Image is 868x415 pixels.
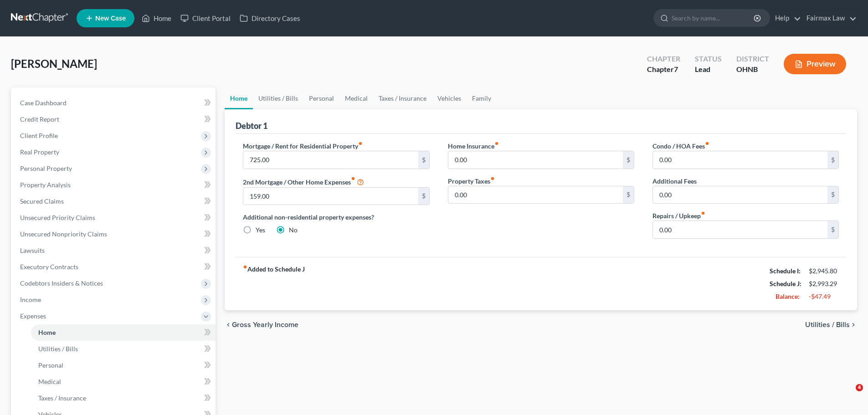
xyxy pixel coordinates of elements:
div: $ [827,186,838,204]
strong: Schedule J: [770,280,801,287]
span: Executory Contracts [20,263,78,271]
i: fiber_manual_record [494,141,499,146]
a: Directory Cases [235,10,305,26]
span: Expenses [20,312,46,320]
div: Lead [695,64,722,75]
input: -- [243,151,418,169]
span: Personal [38,361,63,369]
a: Unsecured Priority Claims [13,210,216,226]
div: OHNB [736,64,769,75]
span: Unsecured Nonpriority Claims [20,230,107,238]
label: Mortgage / Rent for Residential Property [243,141,363,151]
div: $ [623,186,634,204]
input: -- [653,221,827,238]
div: $2,993.29 [809,279,839,288]
input: -- [243,188,418,205]
button: chevron_left Gross Yearly Income [225,321,298,328]
input: -- [653,186,827,204]
span: Utilities / Bills [805,321,850,328]
span: Home [38,328,56,336]
a: Home [225,87,253,109]
span: 4 [856,384,863,391]
span: [PERSON_NAME] [11,57,97,70]
strong: Schedule I: [770,267,801,275]
button: Utilities / Bills chevron_right [805,321,857,328]
div: Status [695,54,722,64]
a: Taxes / Insurance [31,390,216,406]
label: No [289,225,298,235]
span: Client Profile [20,132,58,139]
a: Personal [31,357,216,374]
input: -- [653,151,827,169]
span: Credit Report [20,115,59,123]
i: fiber_manual_record [701,211,705,215]
a: Home [137,10,176,26]
button: Preview [784,54,846,74]
a: Personal [303,87,339,109]
span: Real Property [20,148,59,156]
i: fiber_manual_record [705,141,709,146]
strong: Balance: [776,292,800,300]
i: chevron_left [225,321,232,328]
label: Yes [256,225,265,235]
a: Home [31,324,216,341]
a: Credit Report [13,111,216,128]
span: 7 [674,65,678,73]
a: Help [770,10,801,26]
label: Home Insurance [448,141,499,151]
a: Fairmax Law [802,10,857,26]
span: Taxes / Insurance [38,394,86,402]
label: Property Taxes [448,176,495,186]
span: Utilities / Bills [38,345,78,353]
span: Lawsuits [20,246,45,254]
div: District [736,54,769,64]
div: $ [623,151,634,169]
span: Medical [38,378,61,385]
a: Unsecured Nonpriority Claims [13,226,216,242]
span: Secured Claims [20,197,64,205]
div: Chapter [647,64,680,75]
label: Additional non-residential property expenses? [243,212,429,222]
i: fiber_manual_record [351,176,355,181]
span: Unsecured Priority Claims [20,214,95,221]
input: -- [448,151,623,169]
span: Income [20,296,41,303]
a: Lawsuits [13,242,216,259]
a: Vehicles [432,87,467,109]
a: Family [467,87,497,109]
a: Medical [31,374,216,390]
div: Debtor 1 [236,120,267,131]
label: Additional Fees [652,176,697,186]
span: New Case [95,15,126,22]
strong: Added to Schedule J [243,265,305,303]
div: $ [418,188,429,205]
a: Taxes / Insurance [373,87,432,109]
div: -$47.49 [809,292,839,301]
a: Secured Claims [13,193,216,210]
i: fiber_manual_record [490,176,495,181]
label: Repairs / Upkeep [652,211,705,220]
a: Utilities / Bills [31,341,216,357]
a: Property Analysis [13,177,216,193]
i: fiber_manual_record [243,265,247,269]
div: $2,945.80 [809,266,839,276]
div: Chapter [647,54,680,64]
label: Condo / HOA Fees [652,141,709,151]
span: Case Dashboard [20,99,67,107]
a: Case Dashboard [13,95,216,111]
span: Personal Property [20,164,72,172]
span: Gross Yearly Income [232,321,298,328]
input: -- [448,186,623,204]
a: Utilities / Bills [253,87,303,109]
span: Property Analysis [20,181,71,189]
a: Client Portal [176,10,235,26]
div: $ [827,221,838,238]
span: Codebtors Insiders & Notices [20,279,103,287]
i: chevron_right [850,321,857,328]
a: Medical [339,87,373,109]
div: $ [827,151,838,169]
iframe: Intercom live chat [837,384,859,406]
input: Search by name... [672,10,755,26]
label: 2nd Mortgage / Other Home Expenses [243,176,364,187]
i: fiber_manual_record [358,141,363,146]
